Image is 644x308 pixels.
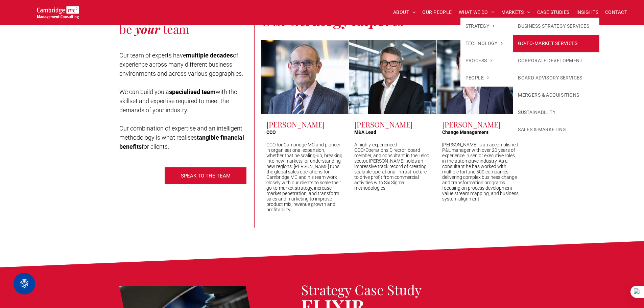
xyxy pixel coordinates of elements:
[466,23,495,30] span: STRATEGY
[354,129,376,135] strong: M&A Lead
[266,129,276,135] strong: CCO
[534,7,573,18] a: CASE STUDIES
[349,40,436,114] a: A front profile of Jeff Owen
[442,119,501,129] h3: [PERSON_NAME]
[459,7,495,18] span: WHAT WE DO
[466,57,492,64] span: PROCESS
[390,7,419,18] a: ABOUT
[37,7,79,14] a: Your Business Transformed | Cambridge Management Consulting
[460,52,513,69] a: PROCESS
[119,87,248,115] p: We can build you a with the skillset and expertise required to meet the demands of your industry.
[442,129,488,135] strong: Change Management
[119,124,248,151] p: Our combination of expertise and an intelligent methodology is what realises for clients.
[119,51,248,78] p: Our team of experts have of experience across many different business environments and across var...
[513,104,599,121] a: SUSTAINABILITY
[513,52,599,69] a: CORPORATE DEVELOPMENT
[513,121,599,138] a: SALES & MARKETING
[437,40,524,114] a: A front profile of Daniel Fitzsimmons
[513,35,599,52] a: GO-TO-MARKET SERVICES
[164,167,247,185] a: SPEAK TO THE TEAM
[573,7,602,18] a: INSIGHTS
[498,7,533,18] a: MARKETS
[163,21,189,37] span: team
[460,69,513,87] a: PEOPLE
[169,88,216,95] strong: specialised team
[181,167,231,184] span: SPEAK TO THE TEAM
[602,7,630,18] a: CONTACT
[419,7,455,18] a: OUR PEOPLE
[186,52,233,59] strong: multiple decades
[460,35,513,52] a: TECHNOLOGY
[301,281,422,299] span: Strategy Case Study
[513,18,599,35] a: BUSINESS STRATEGY SERVICES
[354,142,431,191] p: A highly-experienced COO/Operations Director, board member, and consultant in the Telco sector, [...
[37,6,79,19] img: Go to Homepage
[442,142,519,202] p: [PERSON_NAME] is an accomplished P&L manager with over 20 years of experience in senior executive...
[466,74,489,81] span: PEOPLE
[266,119,325,129] h3: [PERSON_NAME]
[119,134,244,150] strong: tangible financial benefits
[354,119,413,129] h3: [PERSON_NAME]
[266,142,343,212] p: CCO for Cambridge MC and pioneer in organisational expansion, whether that be scaling-up, breakin...
[466,40,503,47] span: TECHNOLOGY
[513,87,599,104] a: MERGERS & ACQUISITIONS
[135,21,160,37] span: your
[455,7,498,18] a: WHAT WE DO
[513,69,599,87] a: BOARD ADVISORY SERVICES
[261,40,349,114] a: Mauro Mortali
[460,18,513,35] a: STRATEGY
